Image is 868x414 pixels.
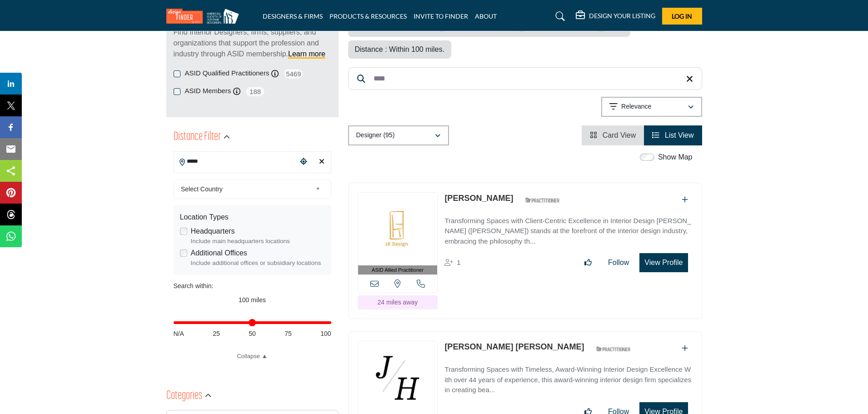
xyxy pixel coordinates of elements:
[658,152,693,163] label: Show Map
[191,237,325,246] div: Include main headquarters locations
[589,12,655,20] h5: DESIGN YOUR LISTING
[372,266,424,274] span: ASID Allied Practitioner
[644,125,702,145] li: List View
[249,329,256,339] span: 50
[174,27,331,60] p: Find Interior Designers, firms, suppliers, and organizations that support the profession and indu...
[590,131,636,139] a: View Card
[174,88,180,95] input: ASID Members checkbox
[191,226,235,237] label: Headquarters
[682,344,688,352] a: Add To List
[602,254,635,272] button: Follow
[576,11,655,22] div: DESIGN YOUR LISTING
[174,129,221,145] h2: Distance Filter
[348,67,702,90] input: Search Keyword
[166,9,244,24] img: Site Logo
[315,152,329,172] div: Clear search location
[213,329,220,339] span: 25
[191,259,325,268] div: Include additional offices or subsidiary locations
[672,12,692,20] span: Log In
[444,359,692,395] a: Transforming Spaces with Timeless, Award-Winning Interior Design Excellence With over 44 years of...
[191,248,247,259] label: Additional Offices
[444,194,513,203] a: [PERSON_NAME]
[185,68,269,79] label: ASID Qualified Practitioners
[358,193,438,275] a: ASID Allied Practitioner
[665,131,694,139] span: List View
[174,70,180,77] input: ASID Qualified Practitioners checkbox
[284,329,292,339] span: 75
[593,343,634,354] img: ASID Qualified Practitioners Badge Icon
[174,352,331,361] a: Collapse ▲
[180,212,325,223] div: Location Types
[263,12,323,20] a: DESIGNERS & FIRMS
[444,192,513,205] p: Luba King
[522,195,563,206] img: ASID Qualified Practitioners Badge Icon
[239,296,266,304] span: 100 miles
[444,341,584,353] p: Judy Howard Harpel
[414,12,468,20] a: INVITE TO FINDER
[283,68,304,80] span: 5469
[356,131,395,140] p: Designer (95)
[579,254,598,272] button: Like listing
[174,329,184,339] span: N/A
[297,152,310,172] div: Choose your current location
[475,12,497,20] a: ABOUT
[652,131,693,139] a: View List
[603,131,636,139] span: Card View
[329,12,407,20] a: PRODUCTS & RESOURCES
[378,299,418,306] span: 24 miles away
[348,125,449,145] button: Designer (95)
[288,50,325,58] a: Learn more
[444,257,460,268] div: Followers
[547,9,571,24] a: Search
[621,102,651,111] p: Relevance
[166,388,202,404] h2: Categories
[245,86,265,97] span: 188
[444,216,692,247] p: Transforming Spaces with Client-Centric Excellence in Interior Design [PERSON_NAME] ([PERSON_NAME...
[181,184,312,195] span: Select Country
[174,281,331,291] div: Search within:
[662,8,702,25] button: Log In
[582,125,644,145] li: Card View
[358,341,438,414] img: Judy Howard Harpel
[444,210,692,247] a: Transforming Spaces with Client-Centric Excellence in Interior Design [PERSON_NAME] ([PERSON_NAME...
[355,45,444,53] span: Distance : Within 100 miles.
[358,193,438,265] img: Luba King
[457,259,460,266] span: 1
[185,86,231,96] label: ASID Members
[639,253,688,272] button: View Profile
[320,329,331,339] span: 100
[444,364,692,395] p: Transforming Spaces with Timeless, Award-Winning Interior Design Excellence With over 44 years of...
[444,342,584,351] a: [PERSON_NAME] [PERSON_NAME]
[682,196,688,204] a: Add To List
[174,153,297,170] input: Search Location
[601,97,702,117] button: Relevance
